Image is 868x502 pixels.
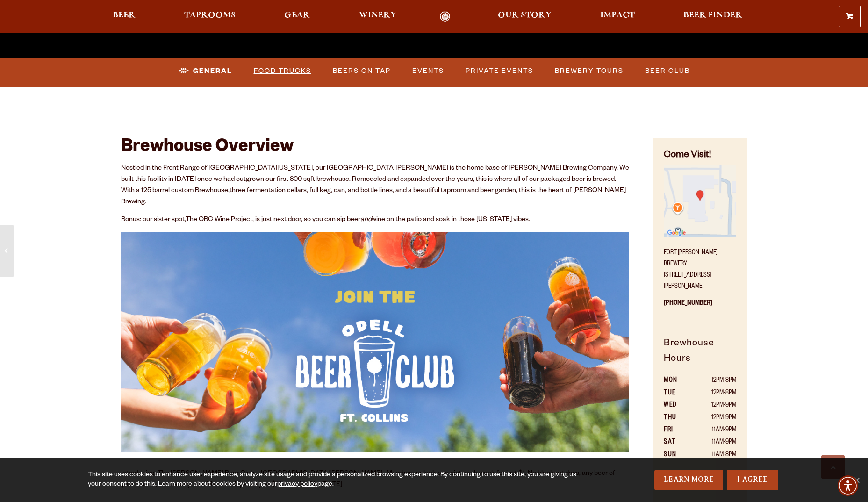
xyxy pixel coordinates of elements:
[409,60,448,82] a: Events
[107,11,142,22] a: Beer
[353,11,402,22] a: Winery
[492,11,558,22] a: Our Story
[664,449,689,461] th: SUN
[178,11,242,22] a: Taprooms
[551,60,627,82] a: Brewery Tours
[641,60,694,82] a: Beer Club
[677,11,748,22] a: Beer Finder
[664,165,736,237] img: Small thumbnail of location on map
[654,470,723,490] a: Learn More
[838,475,858,496] div: Accessibility Menu
[664,242,736,293] p: Fort [PERSON_NAME] Brewery [STREET_ADDRESS][PERSON_NAME]
[664,424,689,437] th: FRI
[278,11,316,22] a: Gear
[689,412,736,424] td: 12PM-9PM
[121,215,630,226] p: Bonus: our sister spot, , is just next door, so you can sip beer wine on the patio and soak in th...
[689,400,736,412] td: 12PM-9PM
[664,232,736,240] a: Find on Google Maps (opens in a new window)
[360,216,372,224] em: and
[184,12,236,19] span: Taprooms
[277,481,317,488] a: privacy policy
[664,412,689,424] th: THU
[600,12,635,19] span: Impact
[250,60,315,82] a: Food Trucks
[594,11,641,22] a: Impact
[359,12,396,19] span: Winery
[689,375,736,387] td: 12PM-8PM
[121,163,630,208] p: Nestled in the Front Range of [GEOGRAPHIC_DATA][US_STATE], our [GEOGRAPHIC_DATA][PERSON_NAME] is ...
[689,387,736,400] td: 12PM-8PM
[329,60,395,82] a: Beers on Tap
[186,216,252,224] a: The OBC Wine Project
[664,337,736,375] h5: Brewhouse Hours
[664,375,689,387] th: MON
[727,470,778,490] a: I Agree
[664,149,736,163] h4: Come Visit!
[88,471,581,489] div: This site uses cookies to enhance user experience, analyze site usage and provide a personalized ...
[664,293,736,321] p: [PHONE_NUMBER]
[664,400,689,412] th: WED
[821,455,845,479] a: Scroll to top
[689,437,736,449] td: 11AM-9PM
[175,60,236,82] a: General
[284,12,310,19] span: Gear
[121,138,630,158] h2: Brewhouse Overview
[113,12,136,19] span: Beer
[664,387,689,400] th: TUE
[462,60,537,82] a: Private Events
[121,187,626,206] span: three fermentation cellars, full keg, can, and bottle lines, and a beautiful taproom and beer gar...
[498,12,552,19] span: Our Story
[689,424,736,437] td: 11AM-9PM
[664,437,689,449] th: SAT
[689,449,736,461] td: 11AM-8PM
[683,12,742,19] span: Beer Finder
[428,11,463,22] a: Odell Home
